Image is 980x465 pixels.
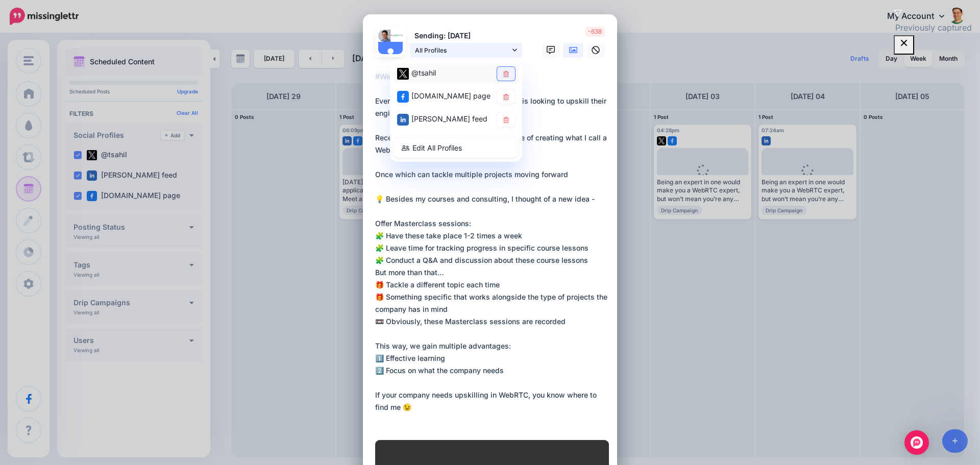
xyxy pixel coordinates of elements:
span: All Profiles [415,45,510,56]
p: Sending: [DATE] [410,30,522,42]
img: twitter-square.png [397,67,409,79]
a: Edit All Profiles [394,138,518,158]
span: @tsahil [411,68,436,77]
span: [DOMAIN_NAME] page [411,91,491,100]
div: Open Intercom Messenger [904,430,929,455]
img: user_default_image.png [378,42,403,66]
span: [PERSON_NAME] feed [411,114,487,123]
img: linkedin-square.png [397,113,409,125]
img: facebook-square.png [397,90,409,102]
a: All Profiles [410,43,522,58]
div: training for groups Every once in awhile, I get a company who is looking to upskill their enginee... [375,70,610,413]
img: 14446026_998167033644330_331161593929244144_n-bsa28576.png [390,30,403,42]
img: portrait-512x512-19370.jpg [378,30,390,42]
span: -638 [585,27,605,37]
mark: #WebRTC [375,72,409,81]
